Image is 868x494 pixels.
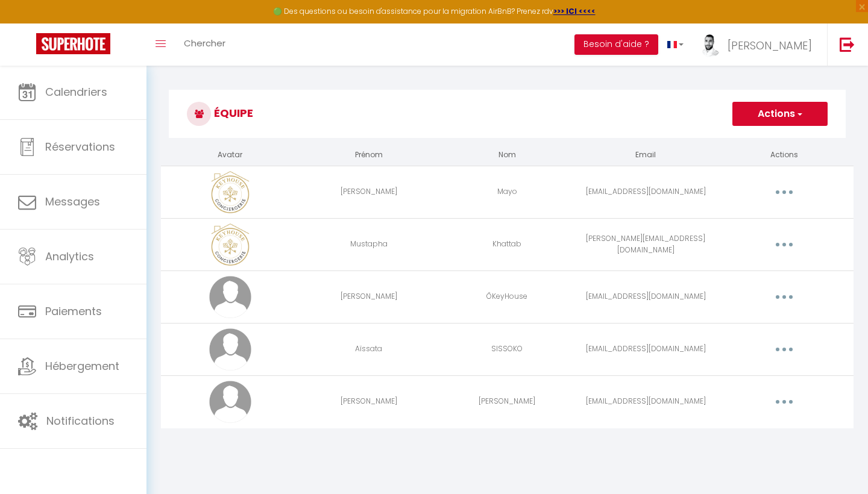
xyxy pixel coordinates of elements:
[840,37,855,52] img: logout
[576,375,715,428] td: [EMAIL_ADDRESS][DOMAIN_NAME]
[438,166,577,218] td: Mayo
[576,145,715,166] th: Email
[438,270,577,323] td: ÔKeyHouse
[300,145,438,166] th: Prénom
[576,166,715,218] td: [EMAIL_ADDRESS][DOMAIN_NAME]
[732,102,828,126] button: Actions
[209,171,251,213] img: 17297014148054.png
[169,90,846,138] h3: Équipe
[574,34,658,55] button: Besoin d'aide ?
[438,145,577,166] th: Nom
[438,218,577,270] td: Khattab
[175,23,234,66] a: Chercher
[209,381,251,423] img: avatar.png
[209,328,251,370] img: avatar.png
[45,194,100,209] span: Messages
[576,218,715,270] td: [PERSON_NAME][EMAIL_ADDRESS][DOMAIN_NAME]
[576,323,715,375] td: [EMAIL_ADDRESS][DOMAIN_NAME]
[184,37,225,49] span: Chercher
[693,23,827,66] a: ... [PERSON_NAME]
[438,323,577,375] td: SISSOKO
[161,145,300,166] th: Avatar
[209,276,251,318] img: avatar.png
[36,33,110,54] img: Super Booking
[45,84,107,99] span: Calendriers
[300,375,438,428] td: [PERSON_NAME]
[300,166,438,218] td: [PERSON_NAME]
[715,145,854,166] th: Actions
[702,34,720,58] img: ...
[45,139,115,154] span: Réservations
[300,323,438,375] td: Aïssata
[300,218,438,270] td: Mustapha
[46,413,115,428] span: Notifications
[45,358,119,374] span: Hébergement
[45,249,94,264] span: Analytics
[728,38,812,53] span: [PERSON_NAME]
[209,224,251,266] img: 17369595783559.png
[300,270,438,323] td: [PERSON_NAME]
[553,6,596,16] a: >>> ICI <<<<
[438,375,577,428] td: [PERSON_NAME]
[45,304,102,319] span: Paiements
[576,270,715,323] td: [EMAIL_ADDRESS][DOMAIN_NAME]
